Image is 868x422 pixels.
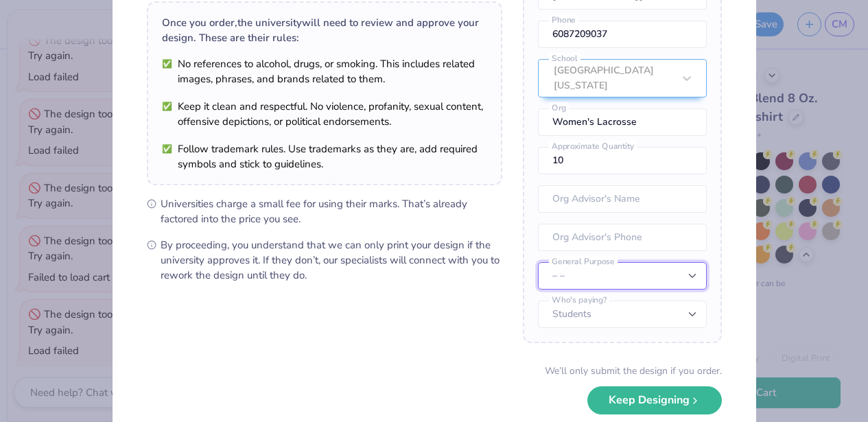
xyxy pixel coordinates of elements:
[538,185,707,213] input: Org Advisor's Name
[538,224,707,251] input: Org Advisor's Phone
[545,364,722,378] div: We’ll only submit the design if you order.
[161,196,502,226] span: Universities charge a small fee for using their marks. That’s already factored into the price you...
[162,56,487,86] li: No references to alcohol, drugs, or smoking. This includes related images, phrases, and brands re...
[162,141,487,172] li: Follow trademark rules. Use trademarks as they are, add required symbols and stick to guidelines.
[162,99,487,129] li: Keep it clean and respectful. No violence, profanity, sexual content, offensive depictions, or po...
[162,15,487,45] div: Once you order, the university will need to review and approve your design. These are their rules:
[538,108,707,136] input: Org
[161,237,502,283] span: By proceeding, you understand that we can only print your design if the university approves it. I...
[538,21,707,48] input: Phone
[538,147,707,174] input: Approximate Quantity
[587,386,722,414] button: Keep Designing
